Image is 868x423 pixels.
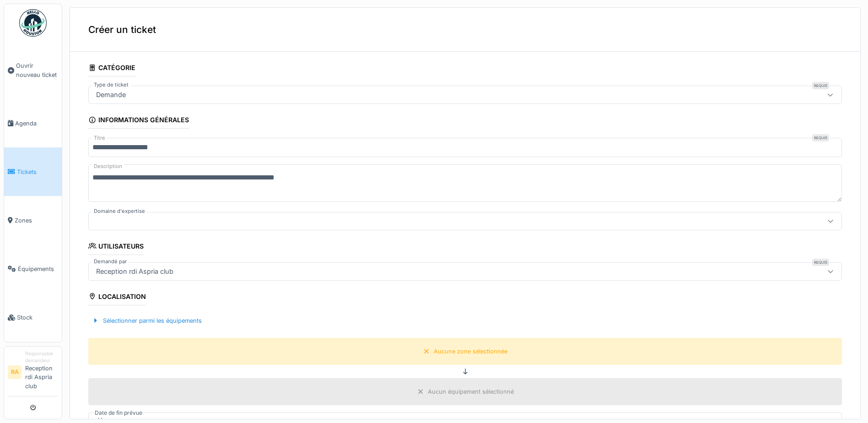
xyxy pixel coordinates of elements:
div: Sélectionner parmi les équipements [88,315,205,327]
label: Type de ticket [92,81,130,89]
li: RA [8,365,22,379]
span: Zones [15,216,58,225]
div: Créer un ticket [70,8,860,52]
img: Badge_color-CXgf-gQk.svg [19,9,47,37]
span: Équipements [18,265,58,273]
span: Agenda [15,119,58,128]
a: RA Responsable demandeurReception rdi Aspria club [8,350,58,396]
div: Requis [812,134,829,141]
div: Informations générales [88,113,189,129]
div: Responsable demandeur [25,350,58,364]
a: Ouvrir nouveau ticket [4,42,62,99]
a: Équipements [4,244,62,293]
div: Demande [92,90,129,100]
span: Tickets [17,168,58,176]
div: Utilisateurs [88,239,144,255]
a: Agenda [4,99,62,147]
div: Localisation [88,290,146,305]
a: Zones [4,196,62,244]
a: Stock [4,293,62,342]
span: Ouvrir nouveau ticket [16,61,58,79]
span: Stock [17,313,58,322]
label: Description [92,161,124,172]
div: Reception rdi Aspria club [92,266,177,277]
label: Demandé par [92,258,129,266]
div: Catégorie [88,61,135,76]
div: Aucune zone sélectionnée [434,347,507,356]
a: Tickets [4,147,62,196]
div: Aucun équipement sélectionné [428,387,514,396]
label: Date de fin prévue [94,408,143,418]
li: Reception rdi Aspria club [25,350,58,394]
label: Domaine d'expertise [92,207,147,215]
label: Titre [92,134,107,142]
div: Requis [812,259,829,266]
div: Requis [812,82,829,89]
